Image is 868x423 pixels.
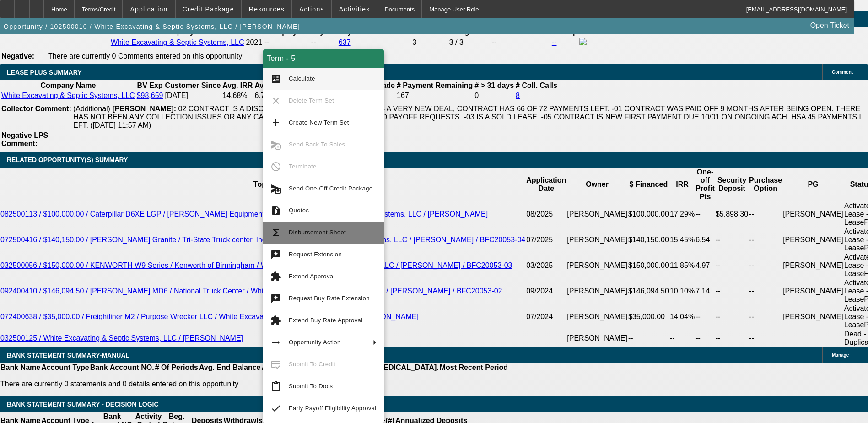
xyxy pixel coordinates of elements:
mat-icon: request_quote [270,205,281,216]
b: # Coll. Calls [516,81,557,89]
a: White Excavating & Septic Systems, LLC [1,92,135,99]
td: 17.29% [669,201,695,227]
td: -- [715,227,749,253]
mat-icon: try [270,249,281,260]
span: Early Payoff Eligibility Approval [289,405,377,412]
button: Application [123,0,174,18]
td: -- [749,278,782,304]
mat-icon: send_and_archive [270,183,281,194]
th: Purchase Option [749,168,782,201]
th: Bank Account NO. [90,363,155,372]
td: -- [715,330,749,347]
mat-icon: extension [270,315,281,326]
span: RELATED OPPORTUNITY(S) SUMMARY [7,156,128,163]
a: 637 [339,38,351,46]
th: Account Type [41,363,90,372]
td: [PERSON_NAME] [566,304,628,330]
div: Term - 5 [263,49,384,68]
mat-icon: functions [270,227,281,238]
mat-icon: content_paste [270,381,281,392]
a: 032500125 / White Excavating & Septic Systems, LLC / [PERSON_NAME] [0,334,243,342]
a: 8 [516,92,520,99]
b: # > 31 days [474,81,514,89]
td: -- [311,38,337,48]
mat-icon: check [270,403,281,414]
mat-icon: try [270,293,281,304]
td: 11.85% [669,253,695,278]
span: (Additional) [73,105,110,113]
b: [PERSON_NAME]: [112,105,176,113]
b: Customer Since [165,81,221,89]
span: LEASE PLUS SUMMARY [7,69,82,76]
th: # Of Periods [155,363,199,372]
th: # Mts. Neg. [MEDICAL_DATA]. [334,363,439,372]
a: 082500113 / $100,000.00 / Caterpillar D6XE LGP / [PERSON_NAME] Equipment, LLC / White Excavating ... [0,210,488,218]
span: Credit Package [183,5,234,13]
th: $ Financed [628,168,669,201]
div: 3 / 3 [449,38,490,47]
span: There are currently 0 Comments entered on this opportunity [48,52,242,60]
span: Application [130,5,167,13]
td: [PERSON_NAME] [782,304,844,330]
mat-icon: add [270,117,281,128]
td: 07/2025 [526,227,566,253]
span: Manage [832,352,849,358]
td: $5,898.30 [715,201,749,227]
span: Create New Term Set [289,119,349,126]
th: Owner [566,168,628,201]
img: facebook-icon.png [579,38,587,45]
td: [PERSON_NAME] [782,253,844,278]
span: Calculate [289,75,315,82]
td: 2021 [246,38,263,48]
b: Collector Comment: [1,105,71,113]
div: 3 [412,38,447,47]
td: [DATE] [165,91,221,100]
mat-icon: arrow_right_alt [270,337,281,348]
span: Actions [299,5,324,13]
td: -- [695,330,715,347]
mat-icon: calculate [270,73,281,84]
a: 092400410 / $146,094.50 / [PERSON_NAME] MD6 / National Truck Center / White Excavating & Septic S... [0,287,502,295]
span: Extend Approval [289,273,335,280]
p: There are currently 0 statements and 0 details entered on this opportunity [0,380,508,388]
td: 03/2025 [526,253,566,278]
a: Open Ticket [807,18,853,33]
span: Submit To Docs [289,383,333,390]
td: -- [749,201,782,227]
td: -- [715,304,749,330]
td: -- [749,227,782,253]
a: 032500056 / $150,000.00 / KENWORTH W9 Series / Kenworth of Birmingham / White Excavating & Septic... [0,261,512,269]
span: -- [264,38,270,46]
td: 07/2024 [526,304,566,330]
b: # Payment Made [338,81,395,89]
th: Most Recent Period [439,363,508,372]
span: 02 CONTRACT IS A DISC-SVC DEAL ON ONGOING ACH. ITS A VERY NEW DEAL, CONTRACT HAS 66 OF 72 PAYMENT... [73,105,863,129]
th: PG [782,168,844,201]
td: $150,000.00 [628,253,669,278]
td: -- [669,330,695,347]
td: -- [715,278,749,304]
td: [PERSON_NAME] [782,227,844,253]
td: 14.04% [669,304,695,330]
span: BANK STATEMENT SUMMARY-MANUAL [7,352,129,359]
b: Negative: [1,52,34,60]
b: Avg. IRR [222,81,253,89]
th: Application Date [526,168,566,201]
td: -- [749,304,782,330]
b: Company Name [40,81,96,89]
b: # Payment Remaining [397,81,473,89]
td: 09/2024 [526,278,566,304]
td: -- [695,201,715,227]
td: [PERSON_NAME] [566,330,628,347]
span: Resources [249,5,285,13]
td: [PERSON_NAME] [566,227,628,253]
td: $35,000.00 [628,304,669,330]
mat-icon: extension [270,271,281,282]
td: [PERSON_NAME] [566,201,628,227]
td: 4.97 [695,253,715,278]
a: -- [552,38,557,46]
th: IRR [669,168,695,201]
span: Quotes [289,207,309,214]
td: $100,000.00 [628,201,669,227]
b: Avg. One-Off Ptofit Pts. [254,81,335,89]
